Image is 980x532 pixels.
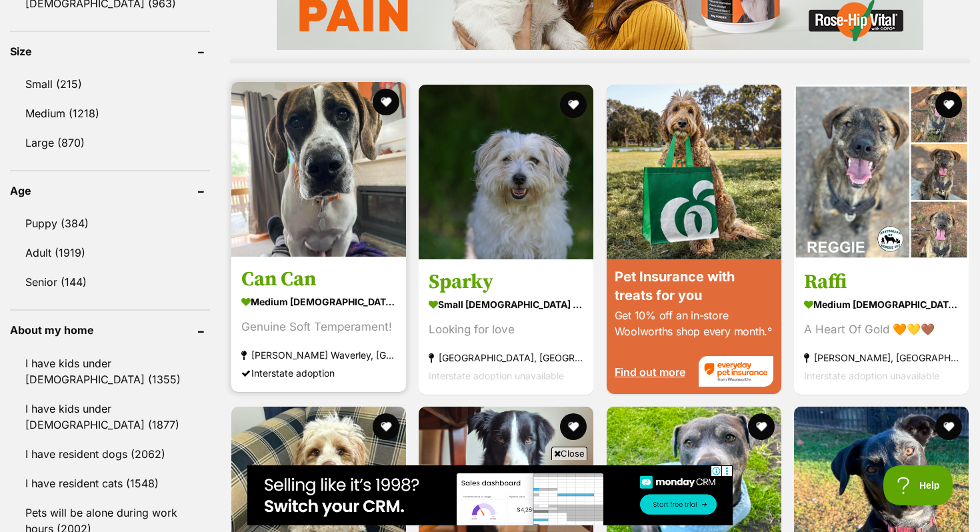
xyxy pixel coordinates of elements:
iframe: Advertisement [247,465,733,525]
strong: medium [DEMOGRAPHIC_DATA] Dog [241,291,396,311]
strong: small [DEMOGRAPHIC_DATA] Dog [429,294,583,313]
iframe: Help Scout Beacon - Open [883,465,953,505]
button: favourite [561,91,587,118]
img: Can Can - Beagle x Bull Arab Dog [231,82,406,257]
a: I have kids under [DEMOGRAPHIC_DATA] (1877) [10,395,210,439]
span: Interstate adoption unavailable [429,369,564,381]
img: Sparky - Maltese Terrier Dog [419,85,593,259]
strong: medium [DEMOGRAPHIC_DATA] Dog [804,294,959,313]
header: About my home [10,324,210,336]
a: I have kids under [DEMOGRAPHIC_DATA] (1355) [10,349,210,393]
strong: [GEOGRAPHIC_DATA], [GEOGRAPHIC_DATA] [429,348,583,366]
strong: [PERSON_NAME] Waverley, [GEOGRAPHIC_DATA] [241,345,396,363]
a: I have resident dogs (2062) [10,440,210,468]
a: Privacy Notification [187,1,200,12]
img: consumer-privacy-logo.png [1,1,12,12]
a: Puppy (384) [10,209,210,237]
button: favourite [935,413,962,440]
header: Size [10,45,210,57]
a: Sparky small [DEMOGRAPHIC_DATA] Dog Looking for love [GEOGRAPHIC_DATA], [GEOGRAPHIC_DATA] Interst... [419,259,593,394]
a: Adult (1919) [10,239,210,267]
span: Close [551,447,587,460]
span: Interstate adoption unavailable [804,369,939,381]
div: Interstate adoption [241,363,396,381]
a: I have resident cats (1548) [10,469,210,497]
a: Raffi medium [DEMOGRAPHIC_DATA] Dog A Heart Of Gold 🧡💛🤎 [PERSON_NAME], [GEOGRAPHIC_DATA] Intersta... [794,259,969,394]
div: Looking for love [429,320,583,338]
button: favourite [373,413,399,440]
button: favourite [561,413,587,440]
header: Age [10,185,210,197]
strong: [PERSON_NAME], [GEOGRAPHIC_DATA] [804,348,959,366]
div: A Heart Of Gold 🧡💛🤎 [804,320,959,338]
h3: Raffi [804,269,959,294]
a: Medium (1218) [10,99,210,127]
a: Can Can medium [DEMOGRAPHIC_DATA] Dog Genuine Soft Temperament! [PERSON_NAME] Waverley, [GEOGRAPH... [231,256,406,391]
div: Genuine Soft Temperament! [241,317,396,335]
h3: Sparky [429,269,583,294]
a: Small (215) [10,70,210,98]
img: Raffi - Nova Scotia Duck Tolling Retriever Dog [794,85,969,259]
h3: Can Can [241,266,396,291]
a: Senior (144) [10,268,210,296]
button: favourite [748,413,775,440]
img: consumer-privacy-logo.png [188,1,199,12]
img: iconc.png [186,1,199,11]
a: Large (870) [10,129,210,157]
button: favourite [373,89,399,115]
button: favourite [935,91,962,118]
